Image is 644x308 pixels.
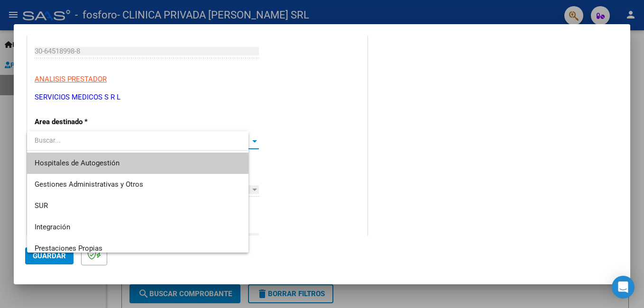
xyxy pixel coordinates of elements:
[35,244,102,253] span: Prestaciones Propias
[27,130,248,150] input: dropdown search
[35,223,70,231] span: Integración
[35,180,143,189] span: Gestiones Administrativas y Otros
[612,276,635,299] div: Open Intercom Messenger
[35,159,120,167] span: Hospitales de Autogestión
[35,201,48,210] span: SUR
